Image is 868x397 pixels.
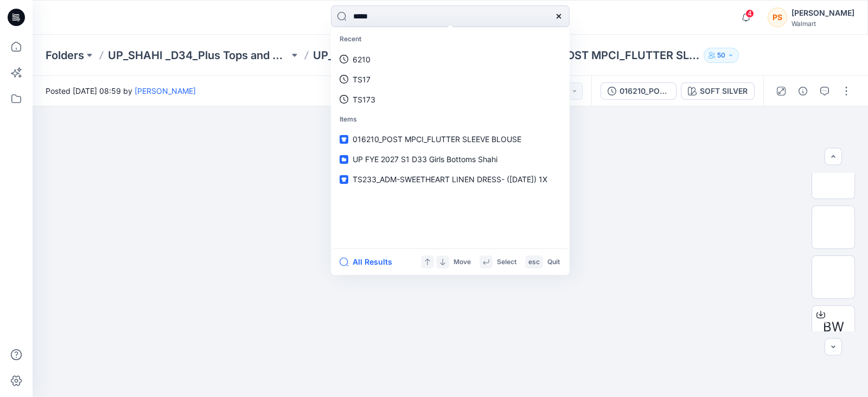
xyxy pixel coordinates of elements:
[333,169,567,189] a: TS233_ADM-SWEETHEART LINEN DRESS- ([DATE]) 1X
[454,257,471,268] p: Move
[46,48,84,63] a: Folders
[353,74,371,85] p: TS17
[745,9,754,18] span: 4
[353,94,375,105] p: TS173
[333,110,567,130] p: Items
[768,8,787,27] div: PS
[704,48,739,63] button: 50
[340,255,399,268] button: All Results
[547,257,560,268] p: Quit
[620,85,669,97] div: 016210_POST MPCI_FLUTTER SLEEVE BLOUSE
[794,82,812,100] button: Details
[313,48,494,63] a: UP_FYE 2027 S2 Shahi Plus Tops and Dress
[333,29,567,49] p: Recent
[333,69,567,89] a: TS17
[518,48,699,63] p: 016210_POST MPCI_FLUTTER SLEEVE BLOUSE
[353,135,521,144] span: 016210_POST MPCI_FLUTTER SLEEVE BLOUSE
[333,149,567,169] a: UP FYE 2027 S1 D33 Girls Bottoms Shahi
[46,85,196,97] span: Posted [DATE] 08:59 by
[700,85,748,97] div: SOFT SILVER
[108,48,289,63] a: UP_SHAHI _D34_Plus Tops and Dresses
[135,86,196,95] a: [PERSON_NAME]
[353,155,497,164] span: UP FYE 2027 S1 D33 Girls Bottoms Shahi
[792,7,854,20] div: [PERSON_NAME]
[353,175,547,184] span: TS233_ADM-SWEETHEART LINEN DRESS- ([DATE]) 1X
[353,54,371,65] p: 6210
[528,257,540,268] p: esc
[792,20,854,28] div: Walmart
[681,82,755,100] button: SOFT SILVER
[717,49,725,61] p: 50
[823,317,844,337] span: BW
[333,89,567,110] a: TS173
[601,82,676,100] button: 016210_POST MPCI_FLUTTER SLEEVE BLOUSE
[333,49,567,69] a: 6210
[333,129,567,149] a: 016210_POST MPCI_FLUTTER SLEEVE BLOUSE
[497,257,516,268] p: Select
